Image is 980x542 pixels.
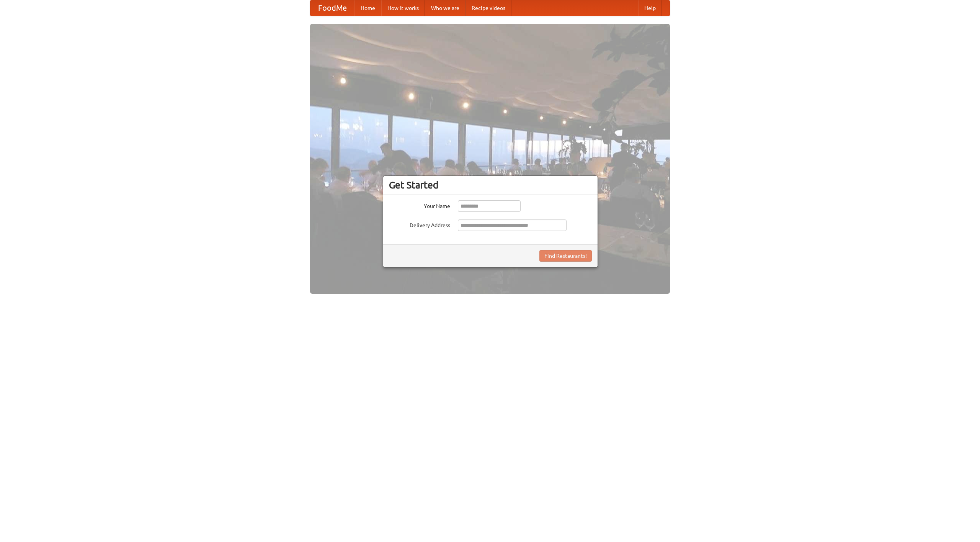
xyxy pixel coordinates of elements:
a: Help [638,0,662,16]
a: Home [354,0,381,16]
h3: Get Started [389,179,592,191]
a: FoodMe [310,0,354,16]
a: Recipe videos [465,0,511,16]
label: Delivery Address [389,219,450,229]
button: Find Restaurants! [539,250,592,262]
a: Who we are [425,0,465,16]
label: Your Name [389,200,450,210]
a: How it works [381,0,425,16]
